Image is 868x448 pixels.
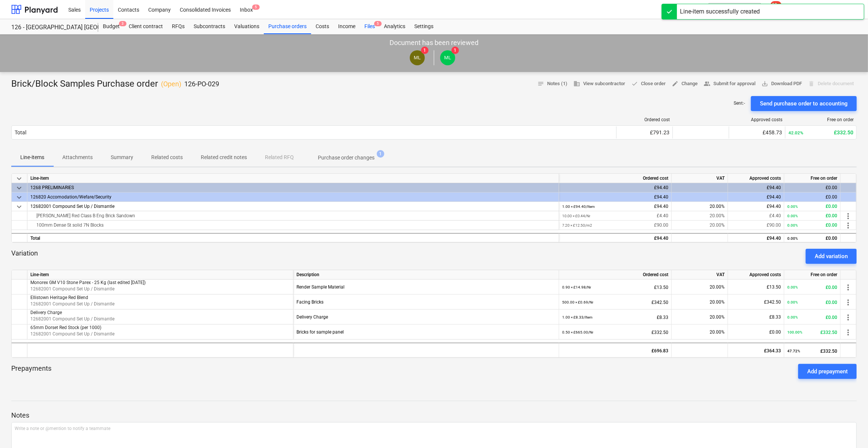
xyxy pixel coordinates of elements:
div: £13.50 [562,280,668,295]
p: Purchase order changes [318,154,375,162]
div: £458.73 [732,129,782,135]
span: more_vert [844,328,853,337]
div: Description [293,270,559,280]
small: 7.20 × £12.50 / m2 [562,223,592,227]
div: £0.00 [787,202,837,211]
span: Monorex GM V10 Stone Parex - 25 Kg (last edited 18 Jul 2025) [30,280,146,285]
div: £94.40 [731,202,781,211]
div: £332.50 [562,325,668,340]
span: more_vert [844,283,853,292]
span: ML [444,55,451,60]
div: Martin Lill [440,50,455,65]
p: Notes [11,411,857,420]
div: RFQs [167,19,189,34]
span: Notes (1) [537,80,567,88]
div: £94.40 [562,234,668,243]
div: Free on order [784,270,841,280]
span: 12682001 Compound Set Up / Dismantle [30,316,114,322]
div: Client contract [124,19,167,34]
span: 12682001 Compound Set Up / Dismantle [30,331,114,337]
div: £8.33 [562,310,668,325]
p: Prepayments [11,364,51,379]
div: £8.33 [731,310,781,325]
div: £90.00 [731,221,781,230]
button: Close order [628,78,669,90]
div: Approved costs [732,117,782,122]
div: Ordered cost [559,174,672,183]
span: View subcontractor [573,80,625,88]
span: keyboard_arrow_down [15,193,24,202]
span: Close order [631,80,666,88]
a: Budget3 [98,19,124,34]
p: ( Open ) [161,80,181,89]
div: Delivery Charge [296,310,556,325]
span: save_alt [761,80,768,87]
small: 47.72% [787,349,800,353]
div: Free on order [788,117,854,122]
span: done [631,80,638,87]
span: 5 [374,21,382,26]
p: 126-PO-029 [184,80,219,89]
div: Add prepayment [807,367,848,376]
small: 0.90 × £14.98 / Nr [562,285,591,289]
div: £0.00 [787,192,837,202]
small: 0.00% [787,315,798,319]
p: Summary [111,153,133,161]
small: 0.00% [787,236,798,241]
div: Approved costs [728,270,784,280]
a: Purchase orders [264,19,311,34]
div: £0.00 [787,310,837,325]
span: Ellistown Heritage Red Blend [30,295,88,300]
button: Add variation [806,249,857,264]
div: Facing Bricks [296,295,556,310]
small: 42.02% [788,130,803,135]
div: 20.00% [672,295,728,310]
span: keyboard_arrow_down [15,202,24,211]
small: 10.00 × £0.44 / Nr [562,214,590,218]
div: Add variation [815,251,848,261]
span: 12682001 Compound Set Up / Dismantle [30,286,114,292]
small: 1.00 × £94.40 / Item [562,204,595,209]
div: Total [27,233,559,242]
span: edit [672,80,678,87]
iframe: Chat Widget [830,412,868,448]
small: 0.00% [787,204,798,209]
span: keyboard_arrow_down [15,174,24,183]
a: Settings [410,19,438,34]
div: 100mm Dense St solid 7N Blocks [30,221,556,230]
div: Send purchase order to accounting [760,99,848,108]
span: 5 [252,5,260,10]
div: Valuations [230,19,264,34]
span: people_alt [704,80,710,87]
div: Martin Lill [410,50,425,65]
span: 3 [119,21,126,26]
span: 12682001 Compound Set Up / Dismantle [30,204,114,209]
small: 100.00% [787,330,802,334]
div: Budget [98,19,124,34]
div: Ordered cost [559,270,672,280]
span: notes [537,80,544,87]
small: 0.00% [787,214,798,218]
div: Subcontracts [189,19,230,34]
div: Render Sample Material [296,280,556,295]
span: 1 [377,150,384,158]
div: £342.50 [731,295,781,310]
div: Brick/Block Samples Purchase order [11,78,219,90]
div: 20.00% [672,310,728,325]
button: View subcontractor [570,78,628,90]
div: £342.50 [562,295,668,310]
div: £0.00 [787,211,837,221]
span: 65mm Dorset Red Stock (per 1000) [30,325,101,330]
small: 1.00 × £8.33 / Item [562,315,593,319]
p: Document has been reviewed [390,38,478,47]
div: VAT [672,174,728,183]
div: £0.00 [787,280,837,295]
button: Submit for approval [701,78,758,90]
div: £0.00 [787,221,837,230]
div: £332.50 [788,129,853,135]
div: £0.00 [787,295,837,310]
span: more_vert [844,313,853,322]
span: 1 [421,47,429,54]
div: £13.50 [731,280,781,295]
span: Submit for approval [704,80,755,88]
